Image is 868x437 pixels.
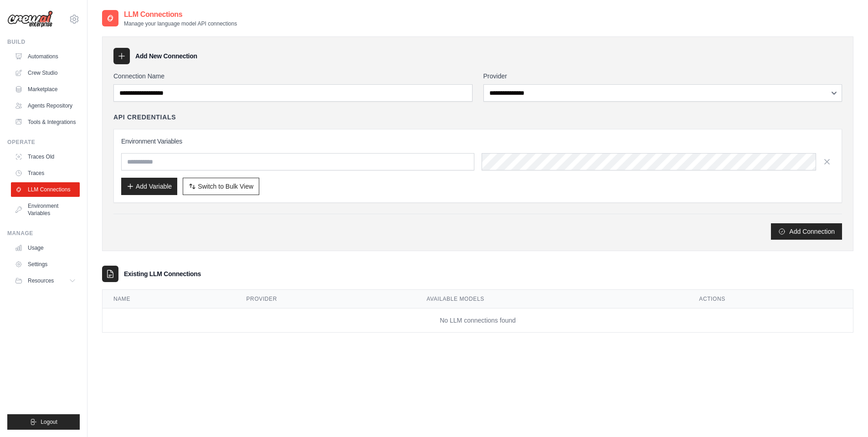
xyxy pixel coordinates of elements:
img: Logo [7,10,53,28]
span: Resources [28,277,54,284]
th: Name [103,290,236,308]
th: Available Models [416,290,688,308]
button: Switch to Bulk View [183,178,259,195]
button: Logout [7,414,80,430]
h3: Add New Connection [135,51,197,61]
label: Connection Name [113,72,473,81]
span: Logout [41,418,57,426]
a: Marketplace [11,82,80,97]
a: Usage [11,241,80,255]
a: Settings [11,257,80,272]
a: Traces [11,166,80,180]
button: Resources [11,273,80,288]
h2: LLM Connections [124,9,237,20]
div: Manage [7,230,80,237]
a: Agents Repository [11,98,80,113]
h4: API Credentials [113,113,176,122]
a: Crew Studio [11,66,80,80]
th: Actions [688,290,853,308]
button: Add Connection [771,223,842,240]
a: Traces Old [11,149,80,164]
a: Tools & Integrations [11,115,80,129]
a: Automations [11,49,80,64]
button: Add Variable [121,178,177,195]
th: Provider [236,290,416,308]
label: Provider [483,72,842,81]
span: Switch to Bulk View [198,182,253,191]
div: Build [7,38,80,46]
div: Operate [7,139,80,146]
p: Manage your language model API connections [124,20,237,27]
td: No LLM connections found [103,308,853,333]
h3: Environment Variables [121,137,834,146]
a: Environment Variables [11,199,80,221]
a: LLM Connections [11,182,80,197]
h3: Existing LLM Connections [124,269,201,278]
